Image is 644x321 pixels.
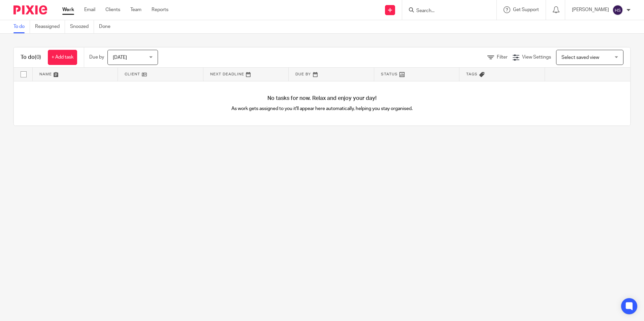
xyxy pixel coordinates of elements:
[13,5,47,14] img: Pixie
[84,6,95,13] a: Email
[130,6,141,13] a: Team
[522,55,551,60] span: View Settings
[497,55,508,60] span: Filter
[35,20,65,33] a: Reassigned
[70,20,94,33] a: Snoozed
[152,6,168,13] a: Reports
[99,20,116,33] a: Done
[572,6,609,13] p: [PERSON_NAME]
[466,72,478,76] span: Tags
[612,5,623,15] img: svg%3E
[62,6,74,13] a: Work
[561,55,599,60] span: Select saved view
[13,20,30,33] a: To do
[513,7,539,12] span: Get Support
[168,105,476,112] p: As work gets assigned to you it'll appear here automatically, helping you stay organised.
[89,54,104,61] p: Due by
[48,50,77,65] a: + Add task
[113,55,127,60] span: [DATE]
[14,95,630,102] h4: No tasks for now. Relax and enjoy your day!
[35,55,41,60] span: (0)
[105,6,120,13] a: Clients
[21,54,41,61] h1: To do
[416,8,476,14] input: Search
